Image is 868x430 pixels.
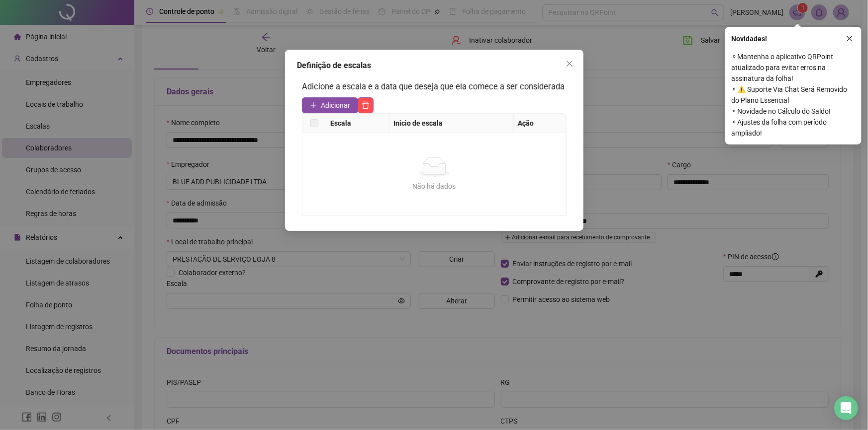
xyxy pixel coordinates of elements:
h3: Adicione a escala e a data que deseja que ela comece a ser considerada [302,80,567,93]
span: ⚬ Ajustes da folha com período ampliado! [731,117,856,139]
th: Inicio de escala [389,114,514,133]
span: delete [362,101,370,109]
span: ⚬ ⚠️ Suporte Via Chat Será Removido do Plano Essencial [731,84,856,106]
div: Definição de escalas [297,60,572,72]
button: Adicionar [302,97,358,113]
span: Adicionar [321,100,350,111]
span: ⚬ Novidade no Cálculo do Saldo! [731,106,856,117]
th: Ação [514,114,567,133]
th: Escala [326,114,389,133]
div: Open Intercom Messenger [834,396,858,420]
span: close [846,35,853,42]
div: Não há dados [314,181,555,192]
span: ⚬ Mantenha o aplicativo QRPoint atualizado para evitar erros na assinatura da folha! [731,51,856,84]
span: plus [310,102,317,109]
span: Novidades ! [731,33,767,44]
button: Close [562,56,578,72]
span: close [566,60,574,68]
